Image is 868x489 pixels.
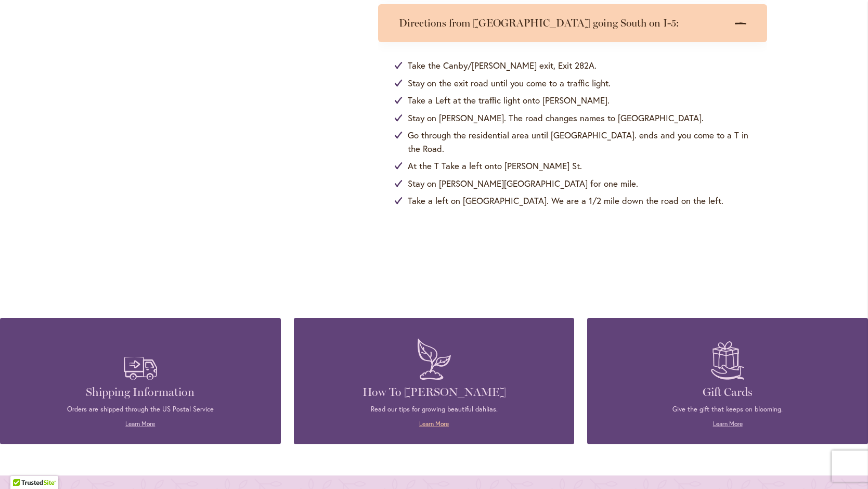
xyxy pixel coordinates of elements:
[408,159,582,173] span: At the T Take a left onto [PERSON_NAME] St.
[378,4,767,42] summary: Directions from [GEOGRAPHIC_DATA] going South on I-5:
[408,128,750,155] span: Go through the residential area until [GEOGRAPHIC_DATA]. ends and you come to a T in the Road.
[16,385,265,400] h4: Shipping Information
[713,420,743,428] a: Learn More
[603,405,852,414] p: Give the gift that keeps on blooming.
[408,94,610,107] span: Take a Left at the traffic light onto [PERSON_NAME].
[408,59,597,72] span: Take the Canby/[PERSON_NAME] exit, Exit 282A.
[408,111,704,125] span: Stay on [PERSON_NAME]. The road changes names to [GEOGRAPHIC_DATA].
[16,405,265,414] p: Orders are shipped through the US Postal Service
[603,385,852,400] h4: Gift Cards
[408,194,723,208] span: Take a left on [GEOGRAPHIC_DATA]. We are a 1/2 mile down the road on the left.
[408,76,611,90] span: Stay on the exit road until you come to a traffic light.
[419,420,449,428] a: Learn More
[125,420,155,428] a: Learn More
[309,385,559,400] h4: How To [PERSON_NAME]
[408,177,638,190] span: Stay on [PERSON_NAME][GEOGRAPHIC_DATA] for one mile.
[399,17,726,30] h3: Directions from [GEOGRAPHIC_DATA] going South on I-5:
[309,405,559,414] p: Read our tips for growing beautiful dahlias.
